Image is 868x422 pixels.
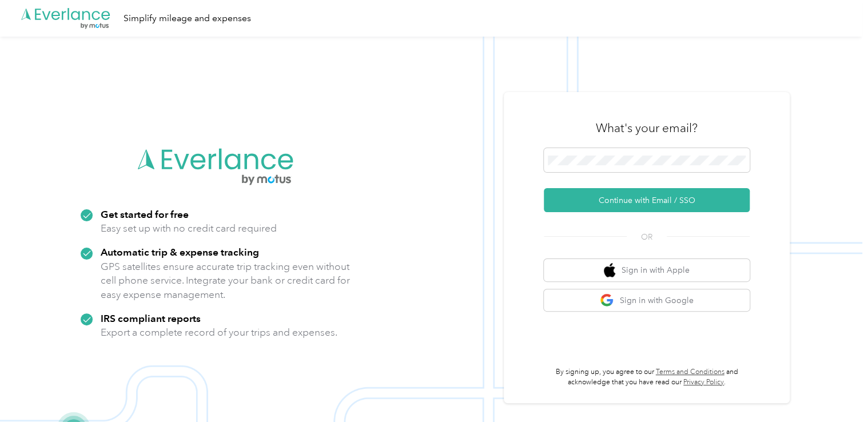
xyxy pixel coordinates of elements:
p: Easy set up with no credit card required [101,221,277,236]
a: Terms and Conditions [656,368,724,376]
span: OR [627,231,667,243]
button: Continue with Email / SSO [544,188,750,212]
div: Simplify mileage and expenses [124,11,251,26]
button: apple logoSign in with Apple [544,259,750,281]
strong: Get started for free [101,208,189,220]
button: google logoSign in with Google [544,289,750,312]
strong: IRS compliant reports [101,312,201,324]
img: apple logo [604,263,615,277]
img: google logo [600,293,614,308]
a: Privacy Policy [683,378,724,387]
p: By signing up, you agree to our and acknowledge that you have read our . [544,367,750,387]
strong: Automatic trip & expense tracking [101,246,259,258]
p: Export a complete record of your trips and expenses. [101,325,337,340]
h3: What's your email? [596,120,698,136]
p: GPS satellites ensure accurate trip tracking even without cell phone service. Integrate your bank... [101,260,351,302]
